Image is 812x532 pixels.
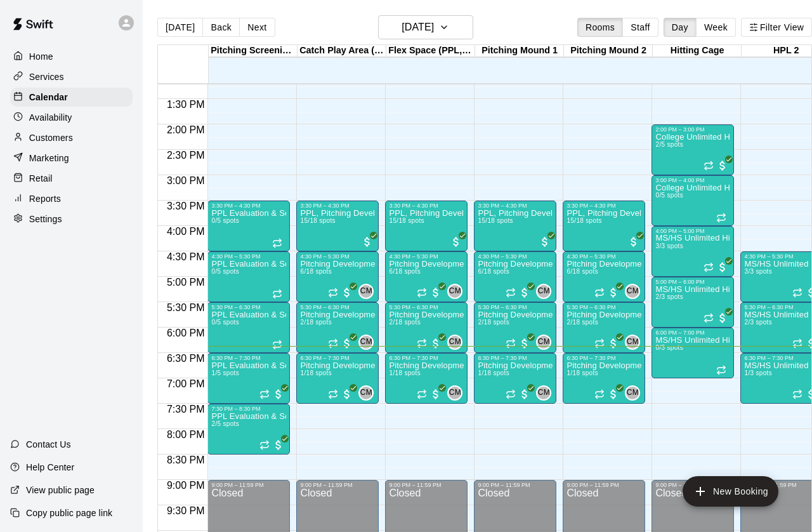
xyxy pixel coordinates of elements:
div: Reports [10,189,133,208]
div: 3:30 PM – 4:30 PM: PPL, Pitching Development Session [385,201,468,251]
span: Recurring event [417,389,427,399]
span: All customers have paid [518,388,531,401]
div: Chad Martin [358,335,374,350]
span: 8:30 PM [164,455,208,465]
span: All customers have paid [539,236,551,248]
span: All customers have paid [627,236,640,248]
a: Availability [10,108,133,127]
div: 6:30 PM – 7:30 PM: Pitching Development Session, PPL Lexington [296,353,379,404]
div: 6:30 PM – 7:30 PM: Pitching Development Session, PPL Lexington [563,353,645,404]
button: Back [202,18,240,37]
span: 7:00 PM [164,378,208,389]
p: Marketing [29,152,69,164]
div: 5:30 PM – 6:30 PM [566,304,641,310]
div: Catch Play Area (Black Turf) [298,45,386,57]
span: 2/18 spots filled [389,319,420,326]
div: Chad Martin [536,335,551,350]
a: Retail [10,169,133,188]
span: 15/18 spots filled [478,217,513,224]
span: 6/18 spots filled [389,268,420,275]
p: Retail [29,172,53,185]
span: Chad Martin [630,335,640,350]
span: 3/3 spots filled [655,243,683,249]
span: CM [449,387,461,399]
button: Rooms [577,18,623,37]
div: 4:30 PM – 5:30 PM: Pitching Development Session, PPL Lexington [296,251,379,302]
span: 8:00 PM [164,429,208,440]
a: Calendar [10,88,133,107]
span: Recurring event [704,313,714,323]
span: Recurring event [506,389,516,399]
div: Chad Martin [536,385,551,401]
span: 3:00 PM [164,175,208,186]
span: 6:30 PM [164,353,208,364]
a: Services [10,67,133,86]
div: Customers [10,128,133,147]
div: Chad Martin [447,335,462,350]
p: Calendar [29,91,68,103]
span: 1/18 spots filled [478,369,509,376]
div: Chad Martin [625,335,640,350]
div: Chad Martin [358,385,374,401]
div: 9:00 PM – 11:59 PM [389,482,464,488]
div: Chad Martin [625,284,640,299]
span: All customers have paid [716,261,729,274]
div: 4:30 PM – 5:30 PM: PPL Evaluation & Screening [207,251,290,302]
div: 5:30 PM – 6:30 PM [389,304,464,310]
span: All customers have paid [341,337,353,350]
span: 4:30 PM [164,251,208,262]
span: 6/18 spots filled [566,268,598,275]
div: 4:30 PM – 5:30 PM: Pitching Development Session, PPL Lexington [474,251,556,302]
span: 1/3 spots filled [744,369,772,376]
span: 4:00 PM [164,226,208,237]
span: 9:30 PM [164,505,208,516]
div: 6:30 PM – 7:30 PM: PPL Evaluation & Screening [207,353,290,404]
span: All customers have paid [429,337,442,350]
span: 9:00 PM [164,480,208,491]
span: All customers have paid [716,159,729,172]
div: 2:00 PM – 3:00 PM: College Unlimited Hitting [652,124,734,175]
span: Chad Martin [452,335,462,350]
span: Chad Martin [363,284,374,299]
span: 2/5 spots filled [211,420,239,427]
span: Recurring event [259,440,270,450]
div: Pitching Screenings [209,45,298,57]
div: 6:30 PM – 7:30 PM [211,355,286,361]
span: Recurring event [272,289,282,299]
div: 3:30 PM – 4:30 PM [566,203,641,209]
span: Recurring event [328,338,338,349]
span: Chad Martin [630,385,640,401]
div: 3:30 PM – 4:30 PM: PPL Evaluation & Screening [207,201,290,251]
div: Home [10,47,133,66]
span: All customers have paid [518,337,531,350]
span: All customers have paid [607,286,620,299]
a: Settings [10,209,133,229]
span: All customers have paid [429,286,442,299]
span: CM [449,285,461,298]
span: CM [627,387,639,399]
span: Recurring event [272,340,282,350]
div: 4:00 PM – 5:00 PM [655,228,730,234]
span: 2/5 spots filled [655,141,683,148]
div: 6:00 PM – 7:00 PM: MS/HS Unlimited Hitting [652,328,734,378]
div: 4:00 PM – 5:00 PM: MS/HS Unlimited Hitting [652,226,734,277]
span: 2:30 PM [164,150,208,161]
span: All customers have paid [272,439,285,451]
div: Pitching Mound 2 [564,45,653,57]
button: Staff [622,18,658,37]
div: Chad Martin [358,284,374,299]
span: All customers have paid [429,388,442,401]
button: Filter View [741,18,812,37]
span: CM [538,285,550,298]
div: 6:30 PM – 7:30 PM [300,355,375,361]
div: 5:30 PM – 6:30 PM [300,304,375,310]
span: All customers have paid [518,286,531,299]
a: Marketing [10,149,133,168]
div: Chad Martin [536,284,551,299]
div: Chad Martin [447,284,462,299]
div: Pitching Mound 1 [475,45,564,57]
